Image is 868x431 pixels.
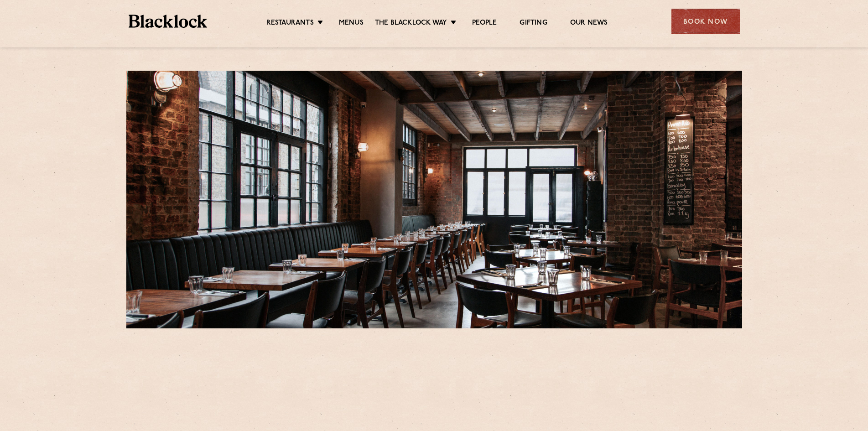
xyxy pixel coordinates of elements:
a: Gifting [520,19,547,29]
div: Book Now [671,9,740,34]
a: Restaurants [266,19,314,29]
a: The Blacklock Way [375,19,447,29]
a: People [472,19,497,29]
a: Our News [570,19,608,29]
a: Menus [339,19,364,29]
img: BL_Textured_Logo-footer-cropped.svg [129,15,208,28]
